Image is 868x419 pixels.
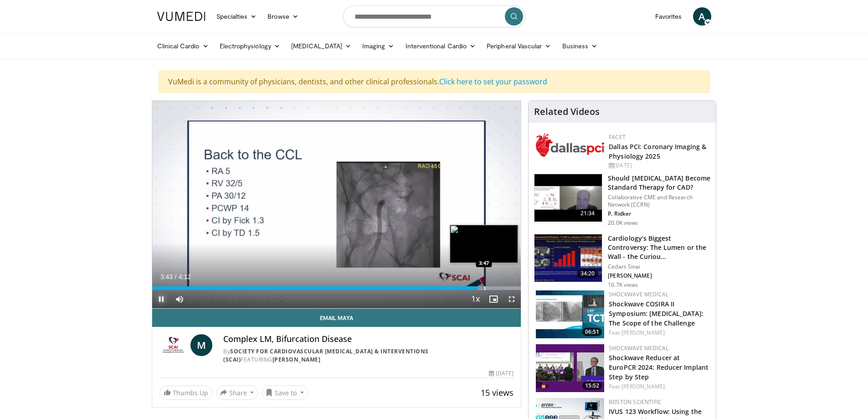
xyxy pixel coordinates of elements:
[609,353,709,381] a: Shockwave Reducer at EuroPCR 2024: Reducer Implant Step by Step
[152,37,214,55] a: Clinical Cardio
[609,329,709,337] div: Feat.
[152,286,521,290] div: Progress Bar
[608,281,638,289] p: 10.7K views
[190,334,212,356] a: M
[159,386,212,400] a: Thumbs Up
[286,37,357,55] a: [MEDICAL_DATA]
[608,174,710,192] h3: Should [MEDICAL_DATA] Become Standard Therapy for CAD?
[608,234,710,261] h3: Cardiology’s Biggest Controversy: The Lumen or the Wall - the Curiou…
[357,37,400,55] a: Imaging
[152,309,521,327] a: Email Maya
[608,263,710,270] p: Cedars Sinai
[223,334,514,344] h4: Complex LM, Bifurcation Disease
[170,290,189,308] button: Mute
[608,219,638,227] p: 20.0K views
[466,290,484,308] button: Playback Rate
[481,387,514,398] span: 15 views
[450,225,518,263] img: image.jpeg
[536,344,604,392] img: fadbcca3-3c72-4f96-a40d-f2c885e80660.150x105_q85_crop-smart_upscale.jpg
[211,7,262,26] a: Specialties
[534,174,602,222] img: eb63832d-2f75-457d-8c1a-bbdc90eb409c.150x105_q85_crop-smart_upscale.jpg
[152,101,521,309] video-js: Video Player
[609,133,626,141] a: FACET
[223,347,429,363] a: Society for Cardiovascular [MEDICAL_DATA] & Interventions (SCAI)
[608,272,710,279] p: [PERSON_NAME]
[582,382,602,390] span: 15:52
[400,37,482,55] a: Interventional Cardio
[609,142,706,160] a: Dallas PCI: Coronary Imaging & Physiology 2025
[577,269,599,278] span: 34:20
[272,356,321,363] a: [PERSON_NAME]
[582,328,602,336] span: 06:51
[216,385,258,400] button: Share
[536,290,604,338] a: 06:51
[608,210,710,217] p: P. Ridker
[609,300,704,327] a: Shockwave COSIRA II Symposium: [MEDICAL_DATA]: The Scope of the Challenge
[223,347,514,364] div: By FEATURING
[577,209,599,218] span: 21:34
[609,290,668,298] a: Shockwave Medical
[484,290,503,308] button: Enable picture-in-picture mode
[536,133,604,157] img: 939357b5-304e-4393-95de-08c51a3c5e2a.png.150x105_q85_autocrop_double_scale_upscale_version-0.2.png
[609,161,709,170] div: [DATE]
[693,7,711,26] a: A
[179,273,191,280] span: 4:12
[175,273,177,280] span: /
[621,329,665,336] a: [PERSON_NAME]
[534,106,600,117] h4: Related Videos
[608,194,710,208] p: Collaborative CME and Research Network (CCRN)
[214,37,286,55] a: Electrophysiology
[343,5,525,27] input: Search topics, interventions
[262,7,304,26] a: Browse
[557,37,603,55] a: Business
[481,37,556,55] a: Peripheral Vascular
[534,234,710,289] a: 34:20 Cardiology’s Biggest Controversy: The Lumen or the Wall - the Curiou… Cedars Sinai [PERSON_...
[159,334,187,356] img: Society for Cardiovascular Angiography & Interventions (SCAI)
[160,273,173,280] span: 3:43
[159,70,710,93] div: VuMedi is a community of physicians, dentists, and other clinical professionals.
[621,383,665,390] a: [PERSON_NAME]
[609,398,662,406] a: Boston Scientific
[609,383,709,391] div: Feat.
[650,7,688,26] a: Favorites
[489,369,514,378] div: [DATE]
[157,12,205,21] img: VuMedi Logo
[439,77,547,87] a: Click here to set your password
[262,385,308,400] button: Save to
[536,290,604,338] img: c35ce14a-3a80-4fd3-b91e-c59d4b4f33e6.150x105_q85_crop-smart_upscale.jpg
[536,344,604,392] a: 15:52
[534,234,602,282] img: d453240d-5894-4336-be61-abca2891f366.150x105_q85_crop-smart_upscale.jpg
[503,290,521,308] button: Fullscreen
[152,290,170,308] button: Pause
[534,174,710,227] a: 21:34 Should [MEDICAL_DATA] Become Standard Therapy for CAD? Collaborative CME and Research Netwo...
[609,344,668,352] a: Shockwave Medical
